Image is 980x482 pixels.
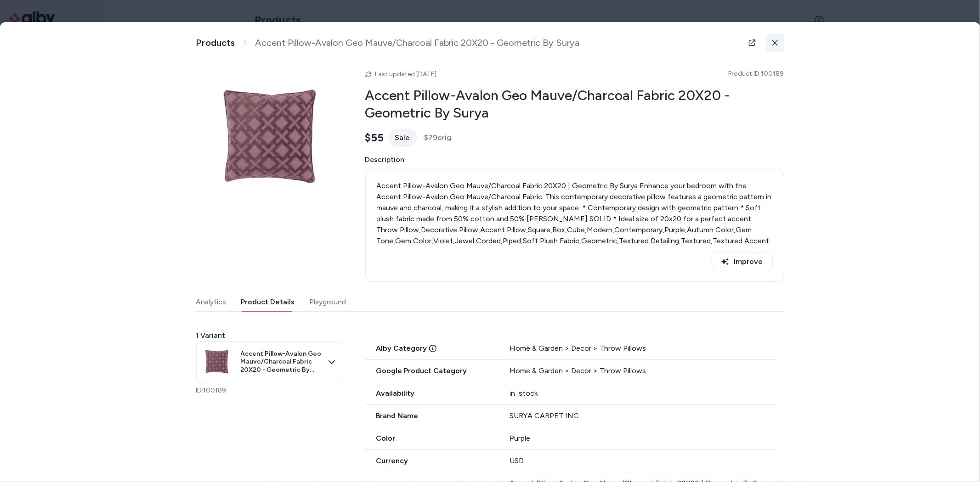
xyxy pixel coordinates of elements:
div: Purple [510,433,777,444]
button: Accent Pillow-Avalon Geo Mauve/Charcoal Fabric 20X20 - Geometric By Surya [196,341,343,382]
h2: Accent Pillow-Avalon Geo Mauve/Charcoal Fabric 20X20 - Geometric By Surya [365,87,784,121]
span: Product ID: 100189 [729,69,784,78]
button: Analytics [196,293,227,311]
span: Currency [365,455,499,466]
p: ID: 100189 [196,386,343,395]
img: 100189_0.jpg [198,343,235,380]
p: Accent Pillow-Avalon Geo Mauve/Charcoal Fabric 20X20 | Geometric By Surya Enhance your bedroom wi... [377,180,773,247]
span: Availability [365,388,499,399]
button: Improve [712,252,773,271]
div: SURYA CARPET INC [510,410,777,421]
div: Home & Garden > Decor > Throw Pillows [510,365,777,376]
span: Google Product Category [365,365,499,376]
div: USD [510,455,777,466]
div: Home & Garden > Decor > Throw Pillows [510,343,777,354]
span: Accent Pillow-Avalon Geo Mauve/Charcoal Fabric 20X20 - Geometric By Surya [241,350,323,374]
img: 100189_0.jpg [196,63,343,210]
span: Last updated [DATE] [375,70,437,78]
div: Sale [388,129,417,147]
span: $55 [365,131,384,145]
div: in_stock [510,388,777,399]
span: Color [365,433,499,444]
span: Brand Name [365,410,499,421]
span: Description [365,154,784,165]
span: Accent Pillow-Avalon Geo Mauve/Charcoal Fabric 20X20 - Geometric By Surya [255,37,580,49]
span: 1 Variant [196,330,226,341]
span: Alby Category [365,343,499,354]
span: $79 orig. [425,132,453,143]
button: Product Details [241,293,295,311]
nav: breadcrumb [196,37,580,49]
a: Products [196,37,235,49]
button: Playground [310,293,346,311]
